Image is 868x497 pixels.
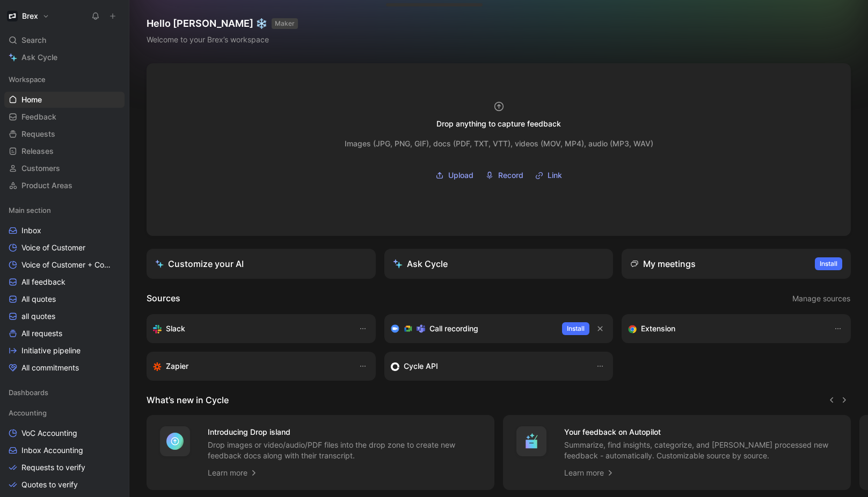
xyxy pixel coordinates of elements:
[531,167,566,183] button: Link
[208,466,258,479] a: Learn more
[4,405,125,421] div: Accounting
[4,202,125,218] div: Main section
[4,257,125,273] a: Voice of Customer + Commercial NRR Feedback
[21,180,72,191] span: Product Areas
[21,112,56,122] span: Feedback
[21,163,60,174] span: Customers
[21,328,62,339] span: All requests
[4,477,125,493] a: Quotes to verify
[4,360,125,376] a: All commitments
[21,242,85,253] span: Voice of Customer
[498,169,523,182] span: Record
[404,360,438,373] h3: Cycle API
[564,426,838,439] h4: Your feedback on Autopilot
[820,258,837,269] span: Install
[21,345,81,356] span: Initiative pipeline
[21,362,79,373] span: All commitments
[391,322,554,335] div: Record & transcribe meetings from Zoom, Meet & Teams.
[208,440,482,461] p: Drop images or video/audio/PDF files into the drop zone to create new feedback docs along with th...
[4,92,125,108] a: Home
[21,311,55,322] span: all quotes
[4,274,125,290] a: All feedback
[482,167,527,183] button: Record
[4,202,125,376] div: Main sectionInboxVoice of CustomerVoice of Customer + Commercial NRR FeedbackAll feedbackAll quot...
[208,426,482,439] h4: Introducing Drop island
[4,109,125,125] a: Feedback
[21,225,41,236] span: Inbox
[21,51,57,64] span: Ask Cycle
[4,442,125,458] a: Inbox Accounting
[562,322,589,335] button: Install
[272,18,298,29] button: MAKER
[147,249,376,279] a: Customize your AI
[384,249,614,279] button: Ask Cycle
[393,257,448,270] div: Ask Cycle
[21,146,54,157] span: Releases
[429,322,478,335] h3: Call recording
[21,129,55,139] span: Requests
[4,325,125,342] a: All requests
[432,167,477,183] button: Upload
[21,94,42,105] span: Home
[564,440,838,461] p: Summarize, find insights, categorize, and [PERSON_NAME] processed new feedback - automatically. C...
[4,343,125,359] a: Initiative pipeline
[21,277,65,287] span: All feedback
[147,33,298,46] div: Welcome to your Brex’s workspace
[4,459,125,476] a: Requests to verify
[166,360,188,373] h3: Zapier
[4,384,125,404] div: Dashboards
[548,169,562,182] span: Link
[4,308,125,324] a: all quotes
[21,479,78,490] span: Quotes to verify
[391,360,586,373] div: Sync customers & send feedback from custom sources. Get inspired by our favorite use case
[9,387,48,398] span: Dashboards
[4,222,125,239] a: Inbox
[9,205,51,216] span: Main section
[147,394,229,406] h2: What’s new in Cycle
[4,126,125,142] a: Requests
[22,11,38,21] h1: Brex
[815,257,842,270] button: Install
[21,445,83,456] span: Inbox Accounting
[4,384,125,400] div: Dashboards
[641,322,675,335] h3: Extension
[153,322,348,335] div: Sync your customers, send feedback and get updates in Slack
[4,160,125,176] a: Customers
[4,177,125,194] a: Product Areas
[792,292,851,306] button: Manage sources
[21,34,46,47] span: Search
[9,407,47,418] span: Accounting
[4,9,52,24] button: BrexBrex
[21,259,114,270] span: Voice of Customer + Commercial NRR Feedback
[4,291,125,307] a: All quotes
[436,117,561,130] div: Drop anything to capture feedback
[4,425,125,441] a: VoC Accounting
[21,428,77,439] span: VoC Accounting
[147,292,180,306] h2: Sources
[4,240,125,256] a: Voice of Customer
[630,257,696,270] div: My meetings
[21,462,85,473] span: Requests to verify
[4,71,125,87] div: Workspace
[4,32,125,48] div: Search
[166,322,185,335] h3: Slack
[155,257,244,270] div: Customize your AI
[792,292,850,305] span: Manage sources
[147,17,298,30] h1: Hello [PERSON_NAME] ❄️
[345,137,653,150] div: Images (JPG, PNG, GIF), docs (PDF, TXT, VTT), videos (MOV, MP4), audio (MP3, WAV)
[564,466,615,479] a: Learn more
[448,169,473,182] span: Upload
[4,143,125,159] a: Releases
[4,49,125,65] a: Ask Cycle
[7,11,18,21] img: Brex
[153,360,348,373] div: Capture feedback from thousands of sources with Zapier (survey results, recordings, sheets, etc).
[567,323,585,334] span: Install
[21,294,56,305] span: All quotes
[9,74,46,85] span: Workspace
[628,322,823,335] div: Capture feedback from anywhere on the web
